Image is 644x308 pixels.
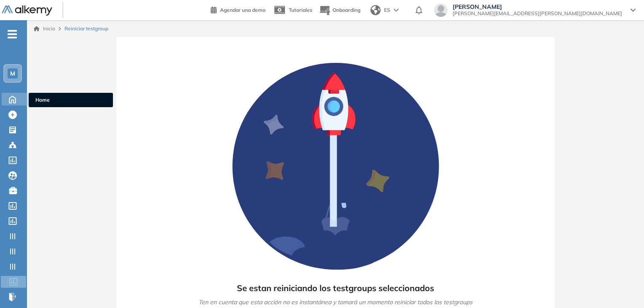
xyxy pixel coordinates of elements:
[35,96,106,104] span: Home
[237,282,434,294] span: Se estan reiniciando los testgroups seleccionados
[34,25,55,32] a: Inicio
[8,33,17,35] i: -
[10,70,15,77] span: M
[333,7,360,13] span: Onboarding
[199,298,472,307] span: Ten en cuenta que esta acción no es instantánea y tomará un momento reiniciar todos los testgroups
[220,7,266,13] span: Agendar una demo
[453,10,622,17] span: [PERSON_NAME][EMAIL_ADDRESS][PERSON_NAME][DOMAIN_NAME]
[211,4,266,14] a: Agendar una demo
[2,5,52,16] img: Logo
[319,1,360,19] button: Onboarding
[384,6,390,14] span: ES
[64,25,108,32] span: Reiniciar testgroup
[370,5,381,15] img: world
[453,3,622,10] span: [PERSON_NAME]
[602,267,644,308] iframe: Chat Widget
[394,8,399,12] img: arrow
[289,7,312,13] span: Tutoriales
